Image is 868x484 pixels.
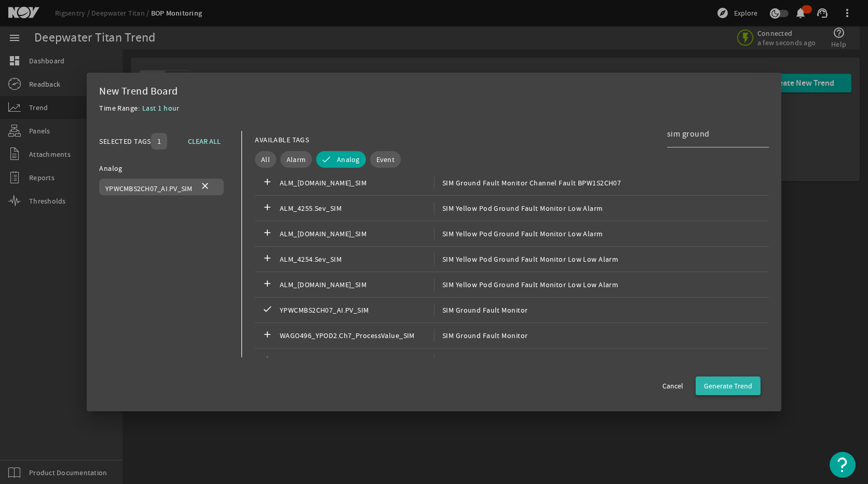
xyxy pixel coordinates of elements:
[434,278,618,291] span: SIM Yellow Pod Ground Fault Monitor Low Low Alarm
[105,184,193,193] span: YPWCMBS2CH07_AI.PV_SIM
[261,177,274,189] mat-icon: add
[188,135,221,147] span: CLEAR ALL
[434,177,621,189] span: SIM Ground Fault Monitor Channel Fault BPW1S2CH07
[261,278,274,291] mat-icon: add
[434,304,528,316] span: SIM Ground Fault Monitor
[280,202,434,214] span: ALM_4255.Sev_SIM
[434,355,528,367] span: SIM Ground Fault Monitor
[337,154,360,165] span: Analog
[180,132,229,151] button: CLEAR ALL
[99,162,229,174] div: Analog
[99,102,142,120] div: Time Range:
[434,329,528,342] span: SIM Ground Fault Monitor
[261,227,274,240] mat-icon: add
[434,227,603,240] span: SIM Yellow Pod Ground Fault Monitor Low Alarm
[434,202,603,214] span: SIM Yellow Pod Ground Fault Monitor Low Alarm
[287,154,306,165] span: Alarm
[99,85,769,98] div: New Trend Board
[261,253,274,265] mat-icon: add
[142,103,180,113] span: Last 1 hour
[255,133,309,146] div: AVAILABLE TAGS
[667,128,761,140] input: Search Tag Names
[280,177,434,189] span: ALM_[DOMAIN_NAME]_SIM
[280,355,434,367] span: WAGO496_YPOD1.Ch7_ProcessValue_SIM
[434,253,618,265] span: SIM Yellow Pod Ground Fault Monitor Low Low Alarm
[280,278,434,291] span: ALM_[DOMAIN_NAME]_SIM
[280,227,434,240] span: ALM_[DOMAIN_NAME]_SIM
[199,181,211,193] mat-icon: close
[654,377,691,395] button: Cancel
[280,329,434,342] span: WAGO496_YPOD2.Ch7_ProcessValue_SIM
[704,381,752,391] span: Generate Trend
[261,304,274,316] mat-icon: check
[261,154,270,165] span: All
[280,304,434,316] span: YPWCMBS2CH07_AI.PV_SIM
[662,381,683,391] span: Cancel
[696,377,761,395] button: Generate Trend
[99,135,151,147] div: SELECTED TAGS
[830,452,856,478] button: Open Resource Center
[280,253,434,265] span: ALM_4254.Sev_SIM
[261,329,274,342] mat-icon: add
[261,355,274,367] mat-icon: add
[376,154,395,165] span: Event
[157,136,161,146] span: 1
[261,202,274,214] mat-icon: add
